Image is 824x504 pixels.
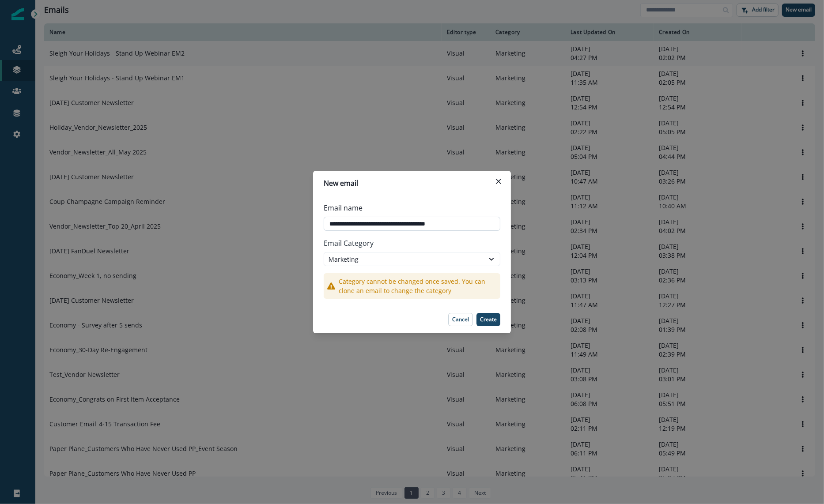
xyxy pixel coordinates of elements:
[452,316,469,323] p: Cancel
[324,203,363,213] p: Email name
[448,313,473,326] button: Cancel
[476,313,500,326] button: Create
[480,316,497,323] p: Create
[491,174,506,188] button: Close
[339,277,497,295] p: Category cannot be changed once saved. You can clone an email to change the category
[324,178,358,188] p: New email
[329,255,480,264] div: Marketing
[324,234,500,252] p: Email Category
